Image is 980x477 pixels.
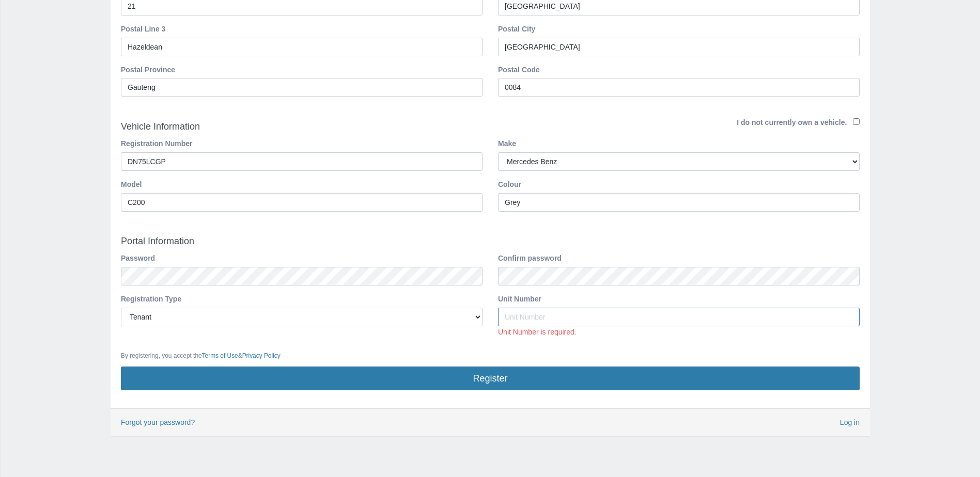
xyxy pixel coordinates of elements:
label: Make [498,138,516,150]
label: Postal City [498,23,535,35]
a: Log in [840,417,860,428]
label: Postal Line 3 [121,23,165,35]
label: Unit Number [498,293,541,305]
label: Registration Type [121,293,181,305]
label: Registration Number [121,138,192,150]
input: Enter your Postal Code [498,78,860,97]
p: By registering, you accept the & [121,351,860,361]
label: Colour [498,179,521,190]
input: Unit Number [498,308,860,326]
label: Confirm password [498,252,562,264]
label: Password [121,252,155,264]
h4: Portal Information [121,236,860,247]
a: Forgot your password? [121,418,195,426]
label: I do not currently own a vehicle. [737,117,847,129]
label: Model [121,179,142,190]
input: Enter vehicle registration number [121,152,483,171]
span: Unit Number is required. [498,328,577,336]
label: Postal Code [498,64,540,76]
label: Postal Province [121,64,175,76]
button: Register [121,367,860,390]
input: Enter the colour of the vehicle [498,193,860,212]
input: Enter the model of the vehicle [121,193,483,212]
h4: Vehicle Information [121,122,483,132]
a: Terms of Use [202,352,238,359]
input: Enter your Postal City [498,38,860,56]
input: Enter your Postal Province [121,78,483,97]
input: Enter your Postal Address Line 3 [121,38,483,56]
a: Privacy Policy [242,352,281,359]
